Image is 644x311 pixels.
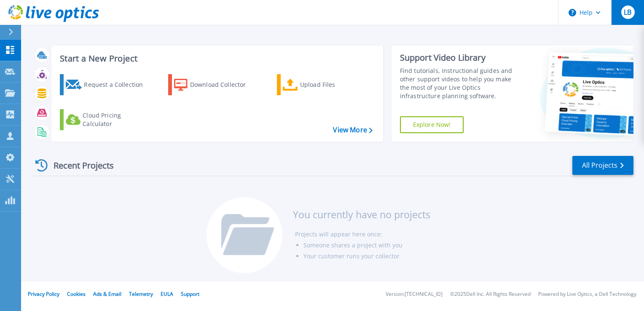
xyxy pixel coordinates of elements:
[293,210,430,219] h3: You currently have no projects
[538,292,636,297] li: Powered by Live Optics, a Dell Technology
[300,76,368,93] div: Upload Files
[28,290,59,298] a: Privacy Policy
[400,116,464,133] a: Explore Now!
[277,74,371,95] a: Upload Files
[572,156,633,175] a: All Projects
[161,290,173,298] a: EULA
[181,290,199,298] a: Support
[60,74,154,95] a: Request a Collection
[32,155,125,176] div: Recent Projects
[624,9,631,16] span: LB
[83,111,150,128] div: Cloud Pricing Calculator
[60,54,372,63] h3: Start a New Project
[67,290,86,298] a: Cookies
[333,126,372,134] a: View More
[84,76,151,93] div: Request a Collection
[129,290,153,298] a: Telemetry
[400,67,521,100] div: Find tutorials, instructional guides and other support videos to help you make the most of your L...
[190,76,258,93] div: Download Collector
[303,251,430,262] li: Your customer runs your collector
[400,52,521,63] div: Support Video Library
[93,290,121,298] a: Ads & Email
[60,109,154,130] a: Cloud Pricing Calculator
[450,292,531,297] li: © 2025 Dell Inc. All Rights Reserved
[386,292,443,297] li: Version: [TECHNICAL_ID]
[303,240,430,251] li: Someone shares a project with you
[168,74,262,95] a: Download Collector
[295,229,430,240] li: Projects will appear here once:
